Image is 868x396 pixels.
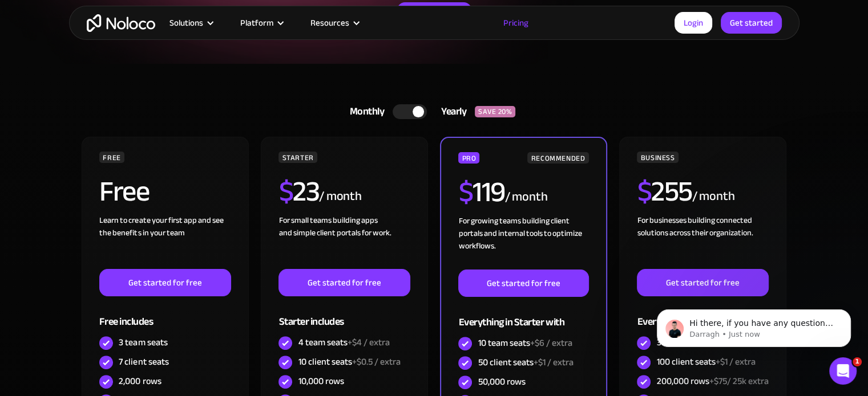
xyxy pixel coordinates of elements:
span: 1 [853,357,862,366]
div: RECOMMENDED [527,152,588,164]
span: +$0.5 / extra [352,353,400,370]
div: For businesses building connected solutions across their organization. ‍ [637,214,768,269]
div: For small teams building apps and simple client portals for work. ‍ [278,214,410,269]
div: 50 client seats [478,356,573,369]
div: Resources [310,15,349,30]
div: SAVE 20% [475,106,515,117]
span: +$6 / extra [530,334,572,352]
span: +$1 / extra [533,354,573,371]
div: 2,000 rows [119,375,161,387]
div: Everything in Starter with [458,297,588,334]
div: 200,000 rows [656,375,768,387]
div: Free includes [99,296,231,333]
a: Get started for free [637,269,768,296]
div: Platform [240,15,273,30]
span: +$75/ 25k extra [709,373,768,390]
div: Yearly [427,103,475,120]
div: Everything in Pro with [637,296,768,333]
h2: 119 [458,178,504,206]
div: Solutions [155,15,226,30]
div: 10,000 rows [298,375,344,387]
h2: Free [99,177,149,206]
div: Monthly [336,103,393,120]
div: 4 team seats [298,336,389,349]
span: $ [637,165,651,218]
div: 3 team seats [119,336,167,349]
a: Get started [721,12,782,34]
a: Pricing [489,15,543,30]
h2: 255 [637,177,692,206]
span: +$4 / extra [347,334,389,351]
div: 10 client seats [298,356,400,368]
a: Get started for free [278,269,410,296]
a: Get started for free [99,269,231,296]
span: $ [458,165,473,219]
div: / month [504,188,547,206]
span: $ [278,165,293,218]
div: 10 team seats [478,337,572,349]
div: / month [319,187,362,206]
div: STARTER [278,152,317,163]
div: / month [692,187,734,206]
iframe: Intercom notifications message [640,285,868,365]
div: BUSINESS [637,152,678,163]
div: Solutions [169,15,203,30]
div: For growing teams building client portals and internal tools to optimize workflows. [458,215,588,270]
div: Learn to create your first app and see the benefits in your team ‍ [99,214,231,269]
div: PRO [458,152,479,164]
div: 50,000 rows [478,375,525,388]
div: 7 client seats [119,356,168,368]
a: Get started for free [458,270,588,297]
div: Starter includes [278,296,410,333]
div: 100 client seats [656,356,755,368]
a: Login [675,12,712,34]
iframe: Intercom live chat [829,357,857,385]
h2: 23 [278,177,319,206]
div: Platform [226,15,296,30]
a: home [87,14,155,32]
div: FREE [99,152,124,163]
div: Resources [296,15,372,30]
